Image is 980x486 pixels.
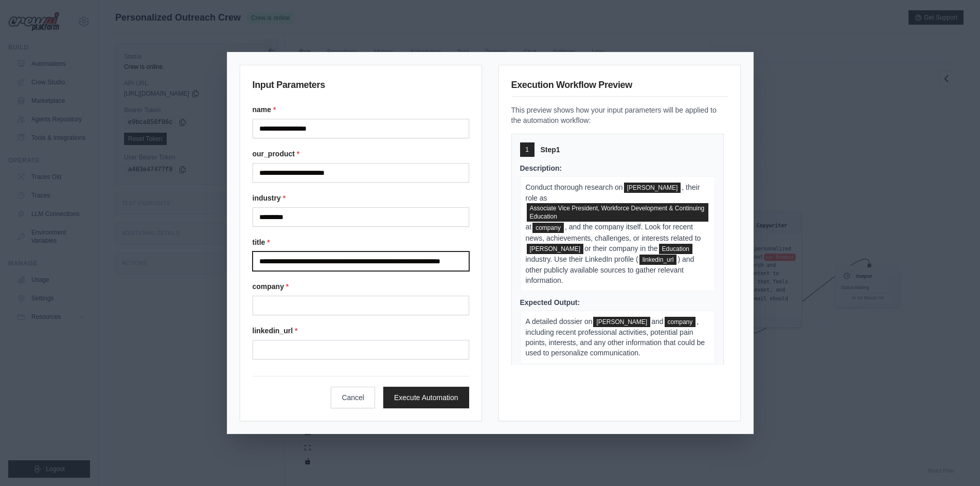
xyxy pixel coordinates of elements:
p: This preview shows how your input parameters will be applied to the automation workflow: [511,105,728,125]
span: name [527,244,584,254]
span: company [665,317,696,327]
span: or their company in the [584,244,657,253]
label: title [253,237,469,247]
span: Conduct thorough research on [526,183,623,191]
span: ) and other publicly available sources to gather relevant information. [526,255,694,284]
span: title [527,203,708,222]
span: and [651,317,663,326]
label: industry [253,193,469,203]
label: company [253,281,469,292]
span: company [532,223,564,233]
h3: Input Parameters [253,78,469,96]
span: Description: [520,164,562,172]
button: Cancel [331,387,375,408]
span: industry. Use their LinkedIn profile ( [526,255,638,263]
span: name [624,183,681,193]
label: name [253,104,469,115]
label: linkedin_url [253,326,469,336]
span: , and the company itself. Look for recent news, achievements, challenges, or interests related to [526,223,701,242]
span: name [593,317,650,327]
span: Step 1 [541,145,560,155]
span: 1 [525,146,529,154]
span: industry [659,244,692,254]
span: Expected Output: [520,298,580,307]
span: linkedin_url [639,255,677,265]
h3: Execution Workflow Preview [511,78,728,97]
span: A detailed dossier on [526,317,593,326]
label: our_product [253,149,469,159]
button: Execute Automation [383,387,469,408]
span: at [526,223,532,231]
